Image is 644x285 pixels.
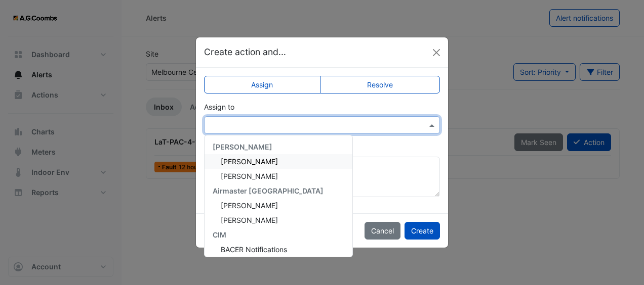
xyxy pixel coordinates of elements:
[204,76,320,93] label: Assign
[221,216,278,224] span: [PERSON_NAME]
[213,230,226,239] span: CIM
[221,172,278,180] span: [PERSON_NAME]
[221,201,278,210] span: [PERSON_NAME]
[213,142,272,151] span: [PERSON_NAME]
[365,222,400,240] button: Cancel
[204,135,353,257] ng-dropdown-panel: Options list
[204,45,286,59] h5: Create action and...
[429,45,444,60] button: Close
[204,102,234,112] label: Assign to
[405,222,440,240] button: Create
[221,157,278,166] span: [PERSON_NAME]
[320,76,440,93] label: Resolve
[221,245,287,254] span: BACER Notifications
[213,186,324,195] span: Airmaster [GEOGRAPHIC_DATA]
